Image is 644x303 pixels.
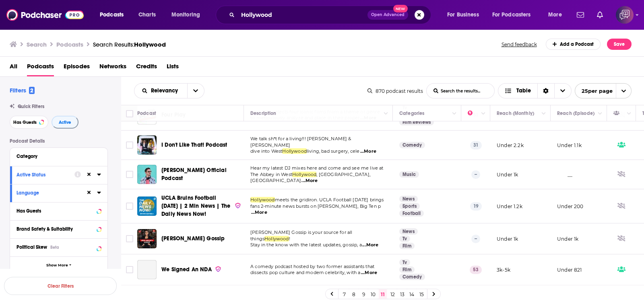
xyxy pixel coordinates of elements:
span: ...More [362,242,378,248]
button: Save [607,39,632,50]
img: User Profile [616,6,634,24]
div: Active Status [17,172,69,178]
span: living, bad surgery, cele [307,148,359,154]
span: More [548,9,562,20]
a: Film [399,243,415,249]
button: Column Actions [479,109,488,119]
span: Hollywood [134,41,166,48]
h3: Podcasts [56,41,83,48]
a: Lists [167,60,179,76]
a: 8 [350,289,358,299]
p: -- [471,170,480,178]
h3: Search [27,41,47,48]
span: The Abbey in West [250,172,292,177]
div: Has Guests [613,109,625,118]
button: Category [17,151,101,161]
span: Toggle select row [126,266,133,273]
a: News [399,228,418,235]
span: Relevancy [151,88,181,94]
a: Networks [99,60,126,76]
a: Search Results:Hollywood [93,41,166,48]
div: Beta [50,245,59,250]
span: Toggle select row [126,235,133,242]
button: Has Guests [17,206,101,216]
a: Comedy [399,142,425,148]
a: [PERSON_NAME] Gossip [161,235,225,243]
a: Film Reviews [399,119,434,125]
button: Show More [10,256,107,274]
img: verified Badge [215,266,221,272]
span: Stay in the know with the latest updates, gossip, a [250,242,362,248]
a: Credits [136,60,157,76]
button: open menu [442,8,489,21]
span: For Podcasters [492,9,531,20]
span: We Signed An NDA [161,266,212,273]
img: I Don't Like That! Podcast [137,135,157,155]
span: Hear my latest DJ mixes here and come and see me live at [250,165,384,171]
button: Column Actions [624,109,634,119]
span: For Business [447,9,479,20]
span: 2 [29,87,35,94]
img: verified Badge [235,202,241,209]
span: ...More [301,178,318,184]
a: 14 [408,289,416,299]
button: Column Actions [450,109,459,119]
button: Show profile menu [616,6,634,24]
h2: Filters [10,86,35,94]
span: Political Skew [17,244,47,250]
p: -- [471,235,480,243]
span: Show More [46,263,68,268]
img: Priti Malik's Gossip [137,229,157,248]
a: All [10,60,17,76]
a: News [399,196,418,202]
div: Search Results: [93,41,166,48]
a: Tv [399,235,410,242]
span: Toggle select row [126,141,133,149]
span: New [393,5,408,12]
span: , [GEOGRAPHIC_DATA], [GEOGRAPHIC_DATA] [250,172,370,184]
button: Political SkewBeta [17,242,101,252]
a: We Signed An NDA [161,266,221,274]
a: Sports [399,203,420,209]
a: Podchaser - Follow, Share and Rate Podcasts [6,7,84,23]
img: GARY STEWART Official Podcast [137,165,157,184]
p: Under 2.2k [497,142,524,149]
span: Podcasts [27,60,54,76]
div: Brand Safety & Suitability [17,226,94,232]
p: Under 1k [497,171,518,178]
a: Tv [399,259,410,266]
span: Hollywood [292,172,317,177]
p: __ [557,171,572,178]
div: Power Score [468,109,479,118]
button: Open AdvancedNew [367,10,408,20]
button: Column Actions [539,109,549,119]
div: Category [17,154,96,159]
a: Charts [133,8,161,21]
a: UCLA Bruins Football Today | 2 Min News | The Daily News Now! [137,197,157,216]
button: Active [52,116,78,129]
a: 9 [359,289,367,299]
div: Sort Direction [537,84,554,98]
p: Podcast Details [10,138,108,144]
h2: Choose List sort [134,83,204,98]
p: 31 [470,141,482,149]
span: Table [516,88,531,94]
p: 3k-5k [497,266,510,273]
p: 19 [470,202,482,210]
button: open menu [134,88,187,94]
a: 15 [417,289,425,299]
div: Language [17,190,80,196]
button: open menu [166,8,211,21]
span: Logged in as corioliscompany [616,6,634,24]
span: Hollywood [264,236,289,242]
button: Column Actions [381,109,391,119]
span: Active [59,120,71,125]
p: Under 1k [497,235,518,242]
span: Toggle select row [126,171,133,178]
a: Comedy [399,274,425,280]
span: 25 per page [575,85,613,97]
